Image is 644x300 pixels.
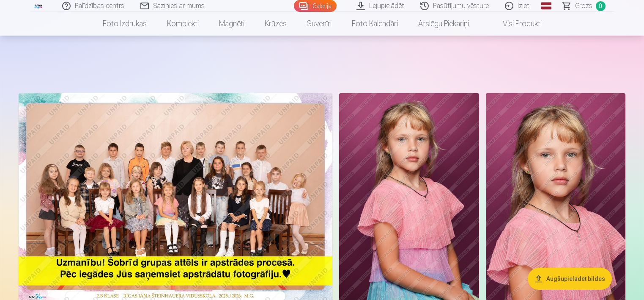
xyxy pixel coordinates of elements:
span: 0 [596,1,606,11]
a: Foto izdrukas [93,12,157,36]
a: Komplekti [157,12,209,36]
button: Augšupielādēt bildes [528,268,612,290]
a: Magnēti [209,12,255,36]
span: Grozs [575,1,592,11]
a: Atslēgu piekariņi [408,12,479,36]
a: Krūzes [255,12,297,36]
a: Suvenīri [297,12,342,36]
img: /fa1 [34,3,43,8]
a: Foto kalendāri [342,12,408,36]
a: Visi produkti [479,12,552,36]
